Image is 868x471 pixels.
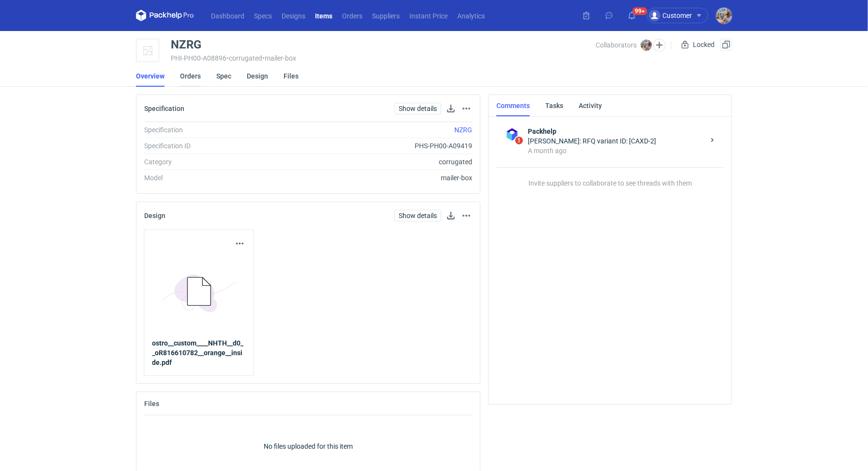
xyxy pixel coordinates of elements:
[504,126,520,142] img: Packhelp
[337,10,367,21] a: Orders
[515,137,523,144] span: 1
[367,10,404,21] a: Suppliers
[264,441,353,451] p: No files uploaded for this item
[454,126,472,134] a: NZRG
[144,157,275,167] div: Category
[152,339,246,368] a: ostro__custom____NHTH__d0__oR816610782__orange__inside.pdf
[679,39,717,50] div: Locked
[404,10,452,21] a: Instant Price
[275,141,472,151] div: PHS-PH00-A09419
[171,54,596,62] div: PHI-PH00-A08896
[249,10,277,21] a: Specs
[461,103,472,114] button: Actions
[452,10,490,21] a: Analytics
[216,65,231,87] a: Spec
[136,65,165,87] a: Overview
[579,95,602,116] a: Activity
[653,39,666,51] button: Edit collaborators
[445,210,457,221] button: Download design
[275,157,472,167] div: corrugated
[647,8,716,23] button: Customer
[624,8,640,23] button: 99+
[234,238,246,250] button: Actions
[144,400,159,408] h2: Files
[152,340,244,367] strong: ostro__custom____NHTH__d0__oR816610782__orange__inside.pdf
[496,167,724,187] p: Invite suppliers to collaborate to see threads with them
[144,173,275,183] div: Model
[528,136,704,146] div: [PERSON_NAME]: RFQ variant ID: [CAXD-2]
[277,10,310,21] a: Designs
[496,95,530,116] a: Comments
[528,126,704,136] strong: Packhelp
[262,54,296,62] span: • mailer-box
[171,39,201,50] div: NZRG
[461,210,472,221] button: Actions
[545,95,563,116] a: Tasks
[284,65,299,87] a: Files
[247,65,268,87] a: Design
[649,10,692,21] div: Customer
[720,39,732,50] button: Duplicate Item
[394,210,441,221] a: Show details
[226,54,262,62] span: • corrugated
[641,39,652,51] img: Michał Palasek
[528,146,704,156] div: A month ago
[144,105,184,112] h2: Specification
[716,8,732,24] img: Michał Palasek
[310,10,337,21] a: Items
[275,173,472,183] div: mailer-box
[180,65,201,87] a: Orders
[144,141,275,151] div: Specification ID
[596,41,637,49] span: Collaborators
[136,10,194,21] svg: Packhelp Pro
[394,103,441,114] a: Show details
[144,212,165,220] h2: Design
[206,10,249,21] a: Dashboard
[445,103,457,114] button: Download specification
[144,125,275,135] div: Specification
